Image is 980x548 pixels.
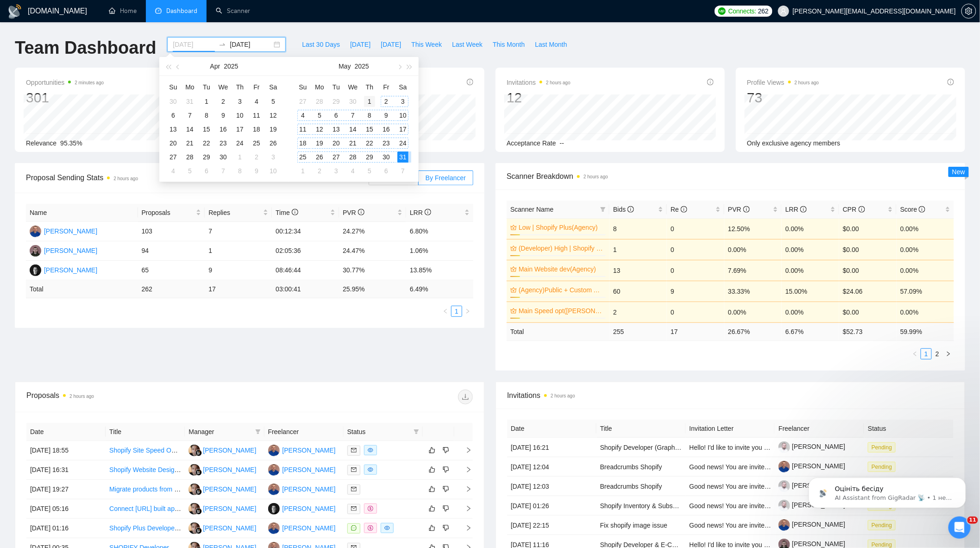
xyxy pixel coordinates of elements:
a: [PERSON_NAME] [779,443,845,450]
li: Next Page [943,348,954,359]
div: [PERSON_NAME] [203,504,256,514]
td: 2025-05-21 [345,136,361,150]
button: dislike [440,484,452,495]
div: [PERSON_NAME] [44,226,97,236]
td: 2025-04-19 [265,122,282,136]
span: info-circle [948,79,954,85]
button: setting [961,4,976,19]
span: dislike [443,466,449,473]
a: Main Speed opt([PERSON_NAME]) [519,306,604,316]
td: 2025-05-23 [378,136,395,150]
a: [PERSON_NAME] [779,501,845,509]
td: 2025-04-21 [182,136,198,150]
div: 16 [381,124,392,135]
td: 2025-04-11 [248,108,265,122]
button: Apr [210,57,220,76]
img: gigradar-bm.png [195,528,202,534]
div: 15 [201,124,212,135]
a: (Developer) High | Shopify Plus [519,243,604,253]
a: Migrate products from Freewebstore to Shopify (and set up shopifty store) [109,485,321,493]
img: c1Wi6XrIxUtVlQt1gi13Sjm7BIDNOHYsvbonXwanCjnvoIQXqtzE1B6RuFu11LztIx [779,480,790,492]
div: 14 [347,124,358,135]
th: Fr [248,80,265,94]
span: dislike [443,505,449,512]
span: to [219,41,226,48]
button: dislike [440,523,452,534]
span: Last Week [452,39,483,50]
a: MA[PERSON_NAME] [188,504,256,512]
a: Pending [868,521,899,529]
th: Fr [378,80,395,94]
div: 9 [218,110,229,121]
td: 2025-04-28 [311,94,328,108]
button: 2025 [355,57,369,76]
td: 2025-04-05 [265,94,282,108]
button: Last Week [447,37,488,52]
span: Opportunities [26,77,104,88]
td: 2025-05-06 [328,108,345,122]
td: 2025-05-20 [328,136,345,150]
button: like [427,445,438,456]
img: AU [30,226,41,237]
a: MA[PERSON_NAME] [188,446,256,454]
span: user [780,8,787,14]
td: 2025-04-23 [215,136,232,150]
a: 2 [932,349,942,359]
td: 2025-05-17 [395,122,411,136]
a: Connect [URL] built app to Shopify Store to work as a private app [109,505,297,512]
a: DP[PERSON_NAME] [30,246,97,254]
td: 2025-04-01 [198,94,215,108]
div: 8 [201,110,212,121]
a: 1 [921,349,931,359]
span: [DATE] [381,39,401,50]
img: c1Wi6XrIxUtVlQt1gi13Sjm7BIDNOHYsvbonXwanCjnvoIQXqtzE1B6RuFu11LztIx [779,441,790,453]
div: 15 [364,124,375,135]
td: 2025-04-30 [345,94,361,108]
img: AU [268,523,280,534]
td: 2025-04-10 [232,108,248,122]
span: swap-right [219,41,226,48]
td: 2025-05-19 [311,136,328,150]
span: mail [351,467,357,472]
a: Shopify Inventory & Subscription Integration Expert (Bars vs Boxes Problem) [600,502,820,510]
button: dislike [440,445,452,456]
img: DP [30,245,41,257]
button: [DATE] [376,37,406,52]
td: 2025-05-15 [361,122,378,136]
span: setting [962,7,976,15]
th: Proposals [138,204,205,222]
td: 2025-05-04 [295,108,311,122]
td: 2025-05-16 [378,122,395,136]
div: 10 [397,110,408,121]
div: 11 [251,110,262,121]
time: 2 minutes ago [75,80,104,85]
div: 5 [314,110,325,121]
span: filter [598,202,608,216]
span: Pending [868,442,896,453]
td: 2025-05-05 [311,108,328,122]
button: Last 30 Days [297,37,345,52]
iframe: Intercom live chat [949,517,971,539]
p: Message from AI Assistant from GigRadar 📡, sent 1 нед. назад [40,36,160,44]
td: 2025-04-29 [328,94,345,108]
button: dislike [440,464,452,475]
time: 2 hours ago [546,80,571,85]
td: 2025-05-22 [361,136,378,150]
a: homeHome [109,7,137,15]
div: 11 [297,124,308,135]
a: AU[PERSON_NAME] [30,227,97,234]
td: 2025-04-14 [182,122,198,136]
div: 18 [251,124,262,135]
td: 2025-04-09 [215,108,232,122]
a: [PERSON_NAME] [779,521,845,528]
img: gigradar-bm.png [195,450,202,456]
div: [PERSON_NAME] [44,265,97,275]
span: Last Month [535,39,567,50]
div: 17 [397,124,408,135]
img: MA [188,503,200,515]
td: 2025-04-26 [265,136,282,150]
a: AU[PERSON_NAME] [268,485,336,492]
span: like [429,485,435,493]
div: 301 [26,89,104,107]
div: 2 [381,96,392,107]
